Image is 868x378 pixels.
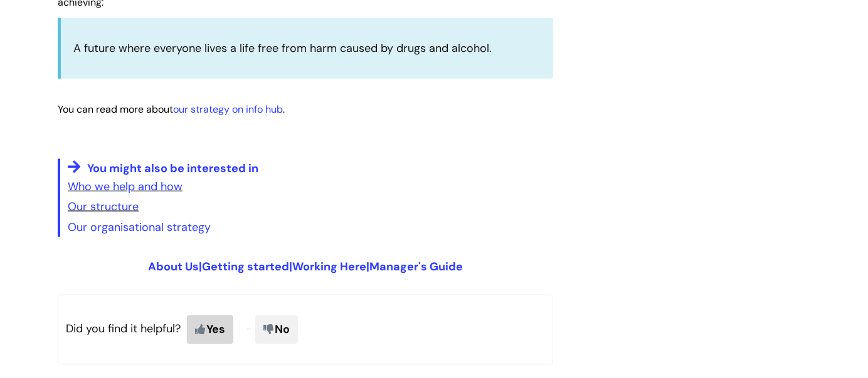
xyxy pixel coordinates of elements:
[68,220,211,235] a: Our organisational strategy
[68,179,183,194] a: Who we help and how
[187,315,233,344] span: Yes
[148,259,463,274] span: | | |
[202,259,289,274] a: Getting started
[68,199,139,214] a: Our structure
[255,315,298,344] span: No
[73,38,541,58] p: A future where everyone lives a life free from harm caused by drugs and alcohol.
[292,259,366,274] a: Working Here
[148,259,199,274] a: About Us
[58,295,553,365] p: Did you find it helpful?
[87,161,258,176] span: You might also be interested in
[58,103,285,116] span: You can read more about .
[369,259,463,274] a: Manager's Guide
[173,103,283,116] a: our strategy on info hub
